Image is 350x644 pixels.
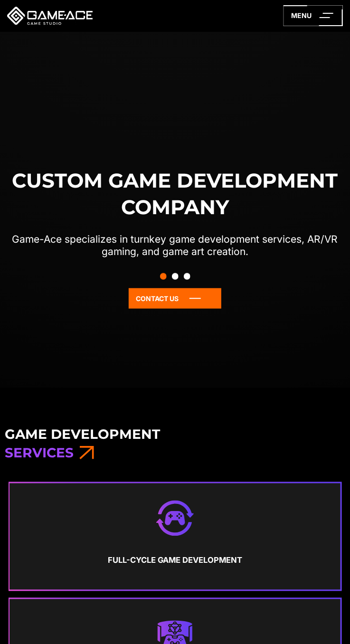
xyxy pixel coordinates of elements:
[284,5,343,26] a: menu
[9,483,341,590] a: Full-Cycle Game Development
[18,549,332,573] strong: Full-Cycle Game Development
[129,288,221,309] a: Contact Us
[172,268,179,284] button: Slide 2
[5,167,345,220] h1: Custom game development company
[5,426,345,462] h3: Game Development
[184,268,190,284] button: Slide 3
[160,268,167,284] button: Slide 1
[156,501,194,536] img: Full cycle game development
[5,233,345,258] p: Game-Ace specializes in turnkey game development services, AR/VR gaming, and game art creation.
[5,445,74,461] span: Services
